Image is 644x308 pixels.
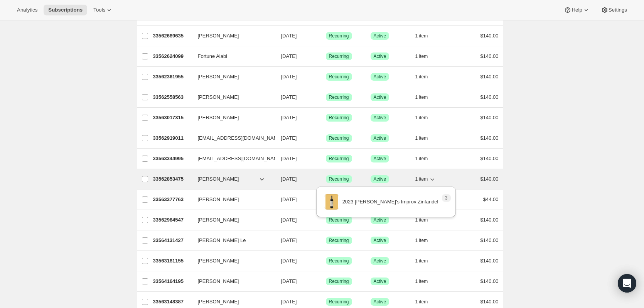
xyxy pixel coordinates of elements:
[415,94,428,100] span: 1 item
[281,278,297,284] span: [DATE]
[198,196,239,203] span: [PERSON_NAME]
[281,156,297,161] span: [DATE]
[329,33,349,39] span: Recurring
[193,132,270,144] button: [EMAIL_ADDRESS][DOMAIN_NAME]
[193,193,270,206] button: [PERSON_NAME]
[480,94,499,100] span: $140.00
[329,176,349,182] span: Recurring
[198,278,239,285] span: [PERSON_NAME]
[374,135,386,141] span: Active
[374,156,386,162] span: Active
[281,33,297,39] span: [DATE]
[415,296,437,307] button: 1 item
[153,235,499,246] div: 33564131427[PERSON_NAME] Le[DATE]SuccessRecurringSuccessActive1 item$140.00
[153,276,499,287] div: 33564164195[PERSON_NAME][DATE]SuccessRecurringSuccessActive1 item$140.00
[415,258,428,264] span: 1 item
[374,115,386,121] span: Active
[153,155,192,162] p: 33563344995
[198,257,239,265] span: [PERSON_NAME]
[329,53,349,59] span: Recurring
[48,7,83,13] span: Subscriptions
[153,32,192,40] p: 33562689635
[281,258,297,264] span: [DATE]
[329,135,349,141] span: Recurring
[329,299,349,305] span: Recurring
[198,237,246,244] span: [PERSON_NAME] Le
[329,94,349,100] span: Recurring
[153,174,499,184] div: 33562853475[PERSON_NAME][DATE]SuccessRecurringSuccessActive1 item$140.00
[193,152,270,165] button: [EMAIL_ADDRESS][DOMAIN_NAME]
[89,5,118,15] button: Tools
[480,74,499,80] span: $140.00
[93,7,105,13] span: Tools
[281,135,297,141] span: [DATE]
[609,7,627,13] span: Settings
[193,234,270,247] button: [PERSON_NAME] Le
[415,30,437,41] button: 1 item
[153,92,499,103] div: 33562558563[PERSON_NAME][DATE]SuccessRecurringSuccessActive1 item$140.00
[153,194,499,205] div: 33563377763[PERSON_NAME][DATE]SuccessRecurringSuccessActive1 item$44.00
[44,5,87,15] button: Subscriptions
[193,50,270,63] button: Fortune Alabi
[281,74,297,80] span: [DATE]
[480,115,499,120] span: $140.00
[374,176,386,182] span: Active
[153,52,192,60] p: 33562624099
[415,278,428,284] span: 1 item
[480,217,499,223] span: $140.00
[374,278,386,284] span: Active
[415,112,437,123] button: 1 item
[415,133,437,144] button: 1 item
[281,217,297,223] span: [DATE]
[153,153,499,164] div: 33563344995[EMAIL_ADDRESS][DOMAIN_NAME][DATE]SuccessRecurringSuccessActive1 item$140.00
[415,33,428,39] span: 1 item
[153,296,499,307] div: 33563148387[PERSON_NAME][DATE]SuccessRecurringSuccessActive1 item$140.00
[193,296,270,308] button: [PERSON_NAME]
[153,216,192,224] p: 33562984547
[153,298,192,306] p: 33563148387
[198,155,283,162] span: [EMAIL_ADDRESS][DOMAIN_NAME]
[153,256,499,266] div: 33563181155[PERSON_NAME][DATE]SuccessRecurringSuccessActive1 item$140.00
[198,93,239,101] span: [PERSON_NAME]
[374,53,386,59] span: Active
[153,257,192,265] p: 33563181155
[342,198,438,206] p: 2023 [PERSON_NAME]'s Improv Zinfandel
[198,216,239,224] span: [PERSON_NAME]
[415,174,437,184] button: 1 item
[153,30,499,41] div: 33562689635[PERSON_NAME][DATE]SuccessRecurringSuccessActive1 item$140.00
[198,73,239,81] span: [PERSON_NAME]
[281,237,297,243] span: [DATE]
[193,275,270,288] button: [PERSON_NAME]
[281,176,297,182] span: [DATE]
[415,156,428,162] span: 1 item
[153,134,192,142] p: 33562919011
[480,156,499,161] span: $140.00
[415,53,428,59] span: 1 item
[480,135,499,141] span: $140.00
[415,51,437,62] button: 1 item
[415,299,428,305] span: 1 item
[618,274,636,293] div: Open Intercom Messenger
[329,156,349,162] span: Recurring
[193,112,270,124] button: [PERSON_NAME]
[17,7,37,13] span: Analytics
[480,299,499,305] span: $140.00
[153,175,192,183] p: 33562853475
[281,299,297,305] span: [DATE]
[415,153,437,164] button: 1 item
[329,258,349,264] span: Recurring
[153,215,499,225] div: 33562984547[PERSON_NAME][DATE]SuccessRecurringSuccessActive1 item$140.00
[12,5,42,15] button: Analytics
[329,237,349,244] span: Recurring
[153,112,499,123] div: 33563017315[PERSON_NAME][DATE]SuccessRecurringSuccessActive1 item$140.00
[415,74,428,80] span: 1 item
[415,92,437,103] button: 1 item
[153,237,192,244] p: 33564131427
[480,237,499,243] span: $140.00
[193,71,270,83] button: [PERSON_NAME]
[153,133,499,144] div: 33562919011[EMAIL_ADDRESS][DOMAIN_NAME][DATE]SuccessRecurringSuccessActive1 item$140.00
[329,278,349,284] span: Recurring
[281,53,297,59] span: [DATE]
[596,5,632,15] button: Settings
[198,114,239,122] span: [PERSON_NAME]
